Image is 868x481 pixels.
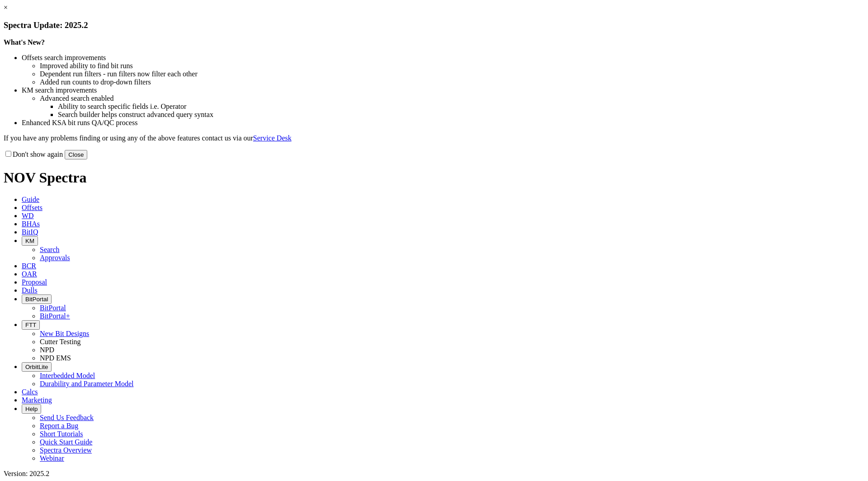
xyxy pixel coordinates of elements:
span: Proposal [22,278,47,286]
h1: NOV Spectra [4,169,864,186]
span: BitIQ [22,228,38,236]
li: Advanced search enabled [40,94,864,103]
p: If you have any problems finding or using any of the above features contact us via our [4,134,864,142]
li: Added run counts to drop-down filters [40,78,864,86]
li: Ability to search specific fields i.e. Operator [58,103,864,111]
span: BHAs [22,220,40,228]
span: Dulls [22,286,38,294]
span: Help [25,406,38,412]
span: Marketing [22,396,52,404]
span: KM [25,238,34,244]
a: BitPortal [40,304,66,312]
a: Approvals [40,254,70,262]
a: Cutter Testing [40,338,81,346]
a: NPD EMS [40,354,71,362]
a: Short Tutorials [40,430,83,438]
li: KM search improvements [22,86,864,94]
li: Search builder helps construct advanced query syntax [58,111,864,119]
label: Don't show again [4,150,63,158]
a: Durability and Parameter Model [40,380,134,388]
a: Interbedded Model [40,372,95,379]
span: BitPortal [25,296,48,303]
a: Spectra Overview [40,446,92,454]
a: Report a Bug [40,422,78,430]
li: Enhanced KSA bit runs QA/QC process [22,119,864,127]
button: Close [65,150,87,159]
span: WD [22,212,34,219]
li: Offsets search improvements [22,54,864,62]
span: FTT [25,322,36,328]
span: OAR [22,270,37,278]
input: Don't show again [5,151,11,157]
h3: Spectra Update: 2025.2 [4,20,864,30]
a: Send Us Feedback [40,414,94,421]
a: BitPortal+ [40,312,70,320]
strong: What's New? [4,38,45,46]
a: Search [40,246,60,253]
li: Improved ability to find bit runs [40,62,864,70]
span: OrbitLite [25,364,48,370]
a: Quick Start Guide [40,438,92,446]
span: Guide [22,196,39,203]
a: NPD [40,346,54,354]
a: New Bit Designs [40,330,89,337]
a: Webinar [40,454,64,462]
a: × [4,4,8,11]
span: Offsets [22,204,42,211]
li: Dependent run filters - run filters now filter each other [40,70,864,78]
span: Calcs [22,388,38,396]
span: BCR [22,262,36,270]
a: Service Desk [253,134,292,142]
div: Version: 2025.2 [4,470,864,478]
